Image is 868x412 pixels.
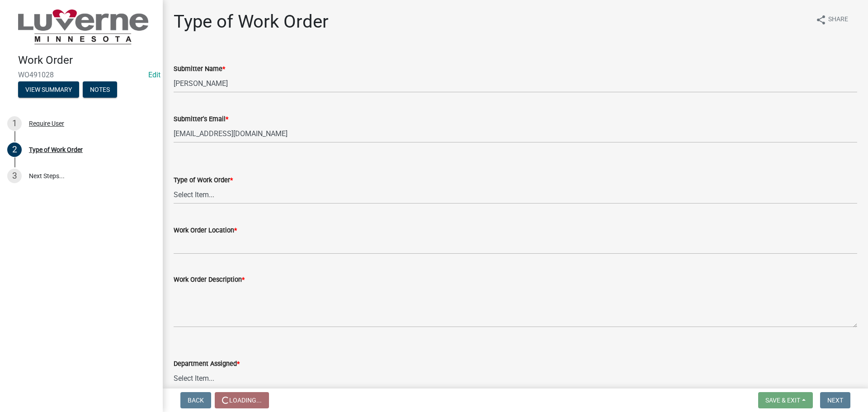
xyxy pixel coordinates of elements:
button: Back [180,392,211,408]
button: Next [820,392,850,408]
label: Submitter's Email [174,116,228,123]
wm-modal-confirm: Notes [83,86,117,94]
button: Notes [83,81,117,98]
div: 1 [7,116,22,131]
button: View Summary [18,81,79,98]
button: Loading... [215,392,269,408]
div: Require User [29,120,64,127]
h4: Work Order [18,54,156,67]
img: City of Luverne, Minnesota [18,9,148,44]
div: Type of Work Order [29,147,83,153]
span: Share [828,14,848,25]
span: Next [827,397,843,404]
span: Loading... [229,397,262,404]
label: Department Assigned [174,361,240,367]
label: Submitter Name [174,66,225,72]
span: Save & Exit [765,397,800,404]
span: Back [188,397,204,404]
wm-modal-confirm: Summary [18,86,79,94]
button: Save & Exit [758,392,813,408]
button: shareShare [808,11,855,28]
wm-modal-confirm: Edit Application Number [148,71,160,79]
label: Work Order Location [174,227,237,234]
span: WO491028 [18,71,145,79]
a: Edit [148,71,160,79]
i: share [816,14,826,25]
label: Work Order Description [174,277,245,283]
label: Type of Work Order [174,177,233,184]
div: 2 [7,142,22,157]
h1: Type of Work Order [174,11,329,33]
div: 3 [7,169,22,183]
